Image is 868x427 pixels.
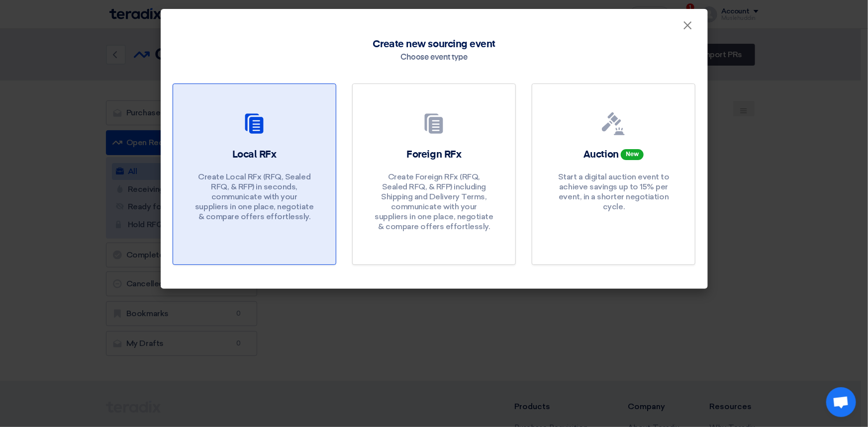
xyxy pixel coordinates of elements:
a: Foreign RFx Create Foreign RFx (RFQ, Sealed RFQ, & RFP) including Shipping and Delivery Terms, co... [352,84,516,265]
font: Create Local RFx (RFQ, Sealed RFQ, & RFP) in seconds, communicate with your suppliers in one plac... [195,172,313,221]
font: Auction [583,150,619,160]
font: Start a digital auction event to achieve savings up to 15% per event, in a shorter negotiation cy... [558,172,670,211]
font: Local RFx [232,150,277,160]
button: Close [675,16,701,36]
font: Foreign RFx [407,150,462,160]
font: Create Foreign RFx (RFQ, Sealed RFQ, & RFP) including Shipping and Delivery Terms, communicate wi... [375,172,493,231]
a: Local RFx Create Local RFx (RFQ, Sealed RFQ, & RFP) in seconds, communicate with your suppliers i... [173,84,336,265]
font: × [683,18,693,38]
a: Open chat [826,387,856,417]
font: Choose event type [401,54,468,62]
a: Auction New Start a digital auction event to achieve savings up to 15% per event, in a shorter ne... [532,84,695,265]
font: New [626,152,639,158]
font: Create new sourcing event [373,39,495,49]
